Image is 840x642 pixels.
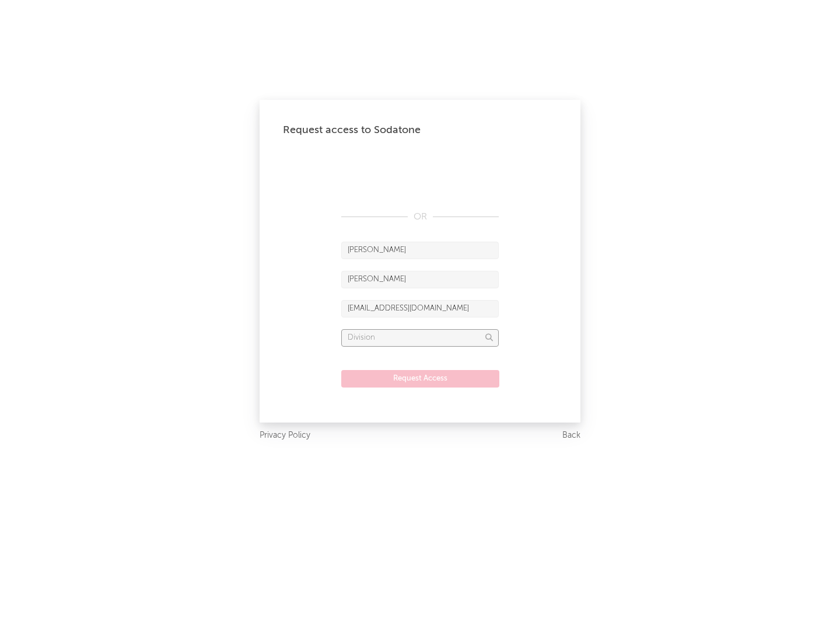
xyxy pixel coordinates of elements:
a: Back [562,428,580,443]
a: Privacy Policy [260,428,310,443]
button: Request Access [341,370,499,388]
input: Last Name [341,271,499,288]
div: OR [341,210,499,224]
div: Request access to Sodatone [283,123,557,137]
input: Division [341,329,499,347]
input: First Name [341,242,499,259]
input: Email [341,300,499,317]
